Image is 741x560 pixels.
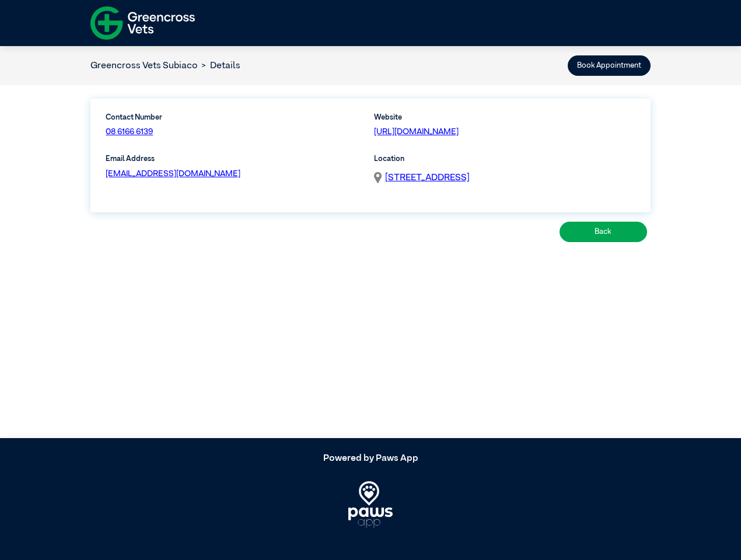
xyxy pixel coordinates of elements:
a: 08 6166 6139 [106,128,153,136]
button: Book Appointment [568,55,651,76]
a: [STREET_ADDRESS] [385,171,470,185]
label: Contact Number [106,112,230,123]
label: Website [374,112,635,123]
button: Back [560,222,647,242]
label: Location [374,153,635,164]
img: f-logo [90,3,195,43]
nav: breadcrumb [90,59,240,73]
a: [URL][DOMAIN_NAME] [374,128,459,136]
a: Greencross Vets Subiaco [90,61,198,71]
h5: Powered by Paws App [90,453,651,464]
img: PawsApp [348,481,393,528]
li: Details [198,59,240,73]
label: Email Address [106,153,366,164]
span: [STREET_ADDRESS] [385,173,470,183]
a: [EMAIL_ADDRESS][DOMAIN_NAME] [106,170,240,178]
